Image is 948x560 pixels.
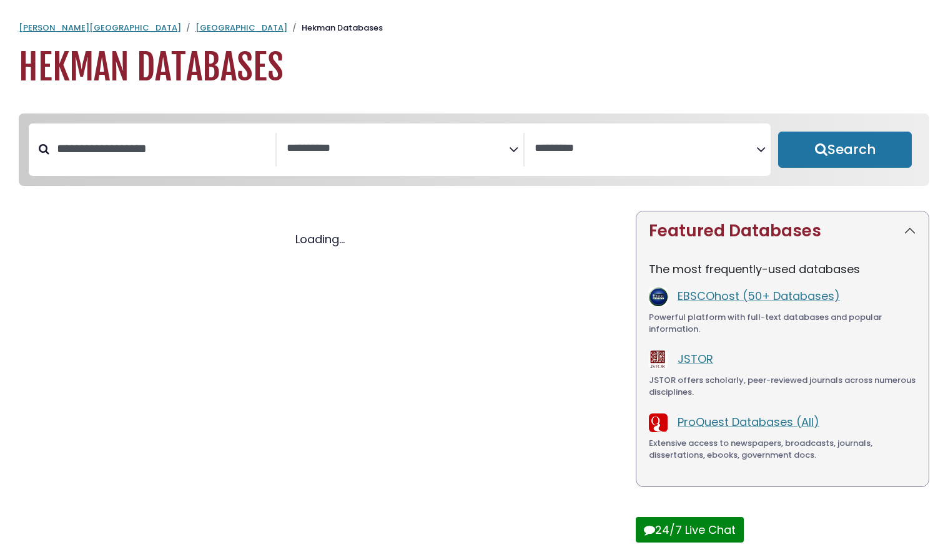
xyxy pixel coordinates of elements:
p: The most frequently-used databases [649,261,916,278]
div: Powerful platform with full-text databases and popular information. [649,311,916,336]
nav: breadcrumb [19,22,929,34]
a: ProQuest Databases (All) [678,414,819,430]
a: [GEOGRAPHIC_DATA] [195,22,287,34]
a: [PERSON_NAME][GEOGRAPHIC_DATA] [19,22,181,34]
nav: Search filters [19,113,929,186]
textarea: Search [535,142,757,155]
a: EBSCOhost (50+ Databases) [678,288,840,304]
div: Extensive access to newspapers, broadcasts, journals, dissertations, ebooks, government docs. [649,437,916,461]
button: 24/7 Live Chat [636,517,744,543]
div: Loading... [19,231,621,248]
h1: Hekman Databases [19,47,929,89]
button: Submit for Search Results [778,132,912,168]
textarea: Search [287,142,509,155]
li: Hekman Databases [287,22,383,34]
a: JSTOR [678,351,713,367]
button: Featured Databases [636,211,929,251]
div: JSTOR offers scholarly, peer-reviewed journals across numerous disciplines. [649,374,916,398]
input: Search database by title or keyword [49,138,275,159]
